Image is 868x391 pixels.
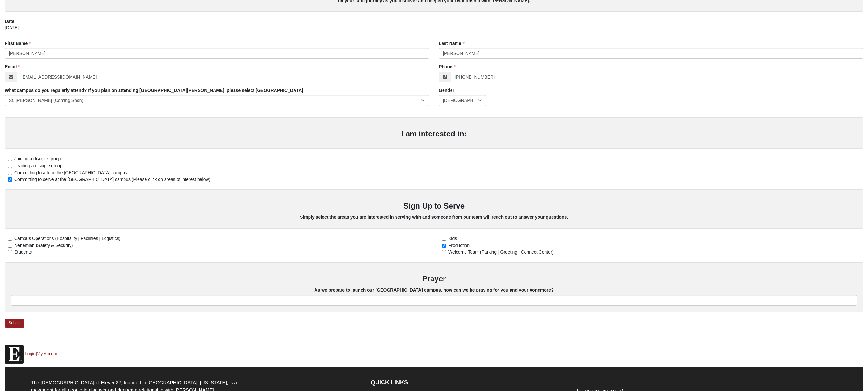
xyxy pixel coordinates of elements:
span: Students [14,250,32,255]
a: Login [25,351,36,356]
input: Students [8,250,12,254]
h3: Sign Up to Serve [11,202,857,211]
img: Eleven22 logo [5,345,24,364]
span: Joining a disciple group [14,156,61,161]
input: Leading a disciple group [8,164,12,168]
label: Gender [439,87,454,93]
input: Committing to attend the [GEOGRAPHIC_DATA] campus [8,171,12,175]
a: Submit [5,319,24,328]
label: Date [5,18,14,24]
p: | [5,345,863,364]
label: What campus do you regularly attend? If you plan on attending [GEOGRAPHIC_DATA][PERSON_NAME], ple... [5,87,303,93]
span: Leading a disciple group [14,163,63,168]
span: Production [448,243,470,248]
input: Welcome Team (Parking | Greeting | Connect Center) [442,250,446,254]
label: Phone [439,64,456,70]
a: My Account [37,351,60,356]
span: Nehemiah (Safety & Security) [14,243,73,248]
span: Kids [448,236,457,241]
h5: Simply select the areas you are interested in serving with and someone from our team will reach o... [11,215,857,220]
input: Joining a disciple group [8,157,12,161]
h4: QUICK LINKS [371,379,565,386]
div: [DATE] [5,24,863,35]
span: Committing to serve at the [GEOGRAPHIC_DATA] campus (Please click on areas of interest below) [14,177,210,182]
input: Campus Operations (Hospitality | Facilities | Logistics) [8,237,12,241]
label: Last Name [439,40,465,46]
h5: As we prepare to launch our [GEOGRAPHIC_DATA] campus, how can we be praying for you and your #one... [11,287,857,293]
label: First Name [5,40,31,46]
input: Committing to serve at the [GEOGRAPHIC_DATA] campus (Please click on areas of interest below) [8,177,12,182]
input: Nehemiah (Safety & Security) [8,244,12,248]
input: Production [442,244,446,248]
span: Welcome Team (Parking | Greeting | Connect Center) [448,250,553,255]
input: Kids [442,237,446,241]
h3: I am interested in: [11,129,857,139]
span: Campus Operations (Hospitality | Facilities | Logistics) [14,236,120,241]
label: Email [5,64,20,70]
h3: Prayer [11,274,857,284]
span: Committing to attend the [GEOGRAPHIC_DATA] campus [14,170,127,175]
